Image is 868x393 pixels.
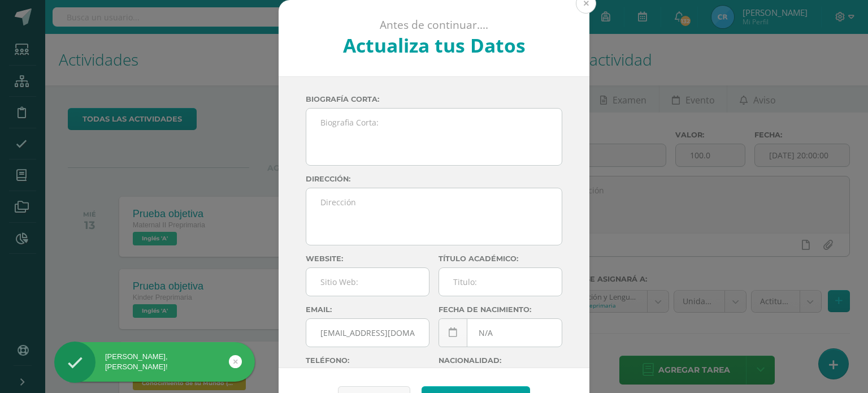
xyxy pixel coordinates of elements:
input: Titulo: [439,268,562,296]
label: Website: [306,254,429,263]
label: Email: [306,305,429,314]
h2: Actualiza tus Datos [309,32,559,58]
input: Correo Electronico: [306,319,429,347]
p: Antes de continuar.... [309,18,559,32]
label: Nacionalidad: [439,356,562,365]
label: Teléfono: [306,356,429,365]
input: Sitio Web: [306,268,429,296]
label: Título académico: [439,254,562,263]
label: Dirección: [306,175,562,183]
div: [PERSON_NAME], [PERSON_NAME]! [54,352,255,372]
label: Fecha de nacimiento: [439,305,562,314]
label: Biografía corta: [306,95,562,103]
input: Fecha de Nacimiento: [439,319,562,347]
